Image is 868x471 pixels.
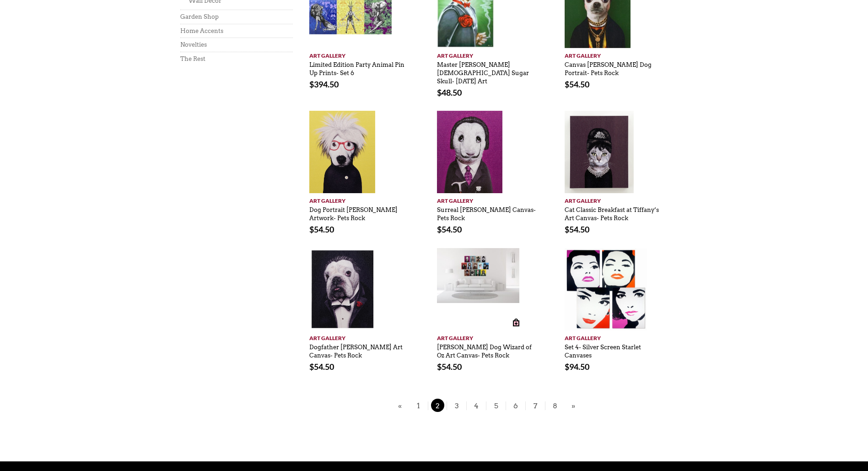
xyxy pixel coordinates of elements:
[548,399,562,412] span: 8
[437,193,536,205] a: Art Gallery
[309,224,314,234] span: $
[411,399,425,412] span: 1
[309,111,375,193] img: andy warhol dog art
[565,330,664,342] a: Art Gallery
[437,362,462,372] bdi: 54.50
[565,224,569,234] span: $
[309,224,334,234] bdi: 54.50
[545,401,565,410] a: 8
[528,399,542,412] span: 7
[508,314,524,330] a: Add to cart: “Dorothy Dog Wizard of Oz Art Canvas- Pets Rock”
[565,193,664,205] a: Art Gallery
[469,399,483,412] span: 4
[180,55,205,62] a: The Rest
[437,330,536,342] a: Art Gallery
[569,400,577,411] a: »
[437,57,529,85] a: Master [PERSON_NAME] [DEMOGRAPHIC_DATA] Sugar Skull- [DATE] Art
[309,362,334,372] bdi: 54.50
[565,79,589,89] bdi: 54.50
[180,41,207,48] a: Novelties
[309,79,314,89] span: $
[506,401,525,410] a: 6
[437,202,536,222] a: Surreal [PERSON_NAME] Canvas- Pets Rock
[437,362,442,372] span: $
[309,202,398,222] a: Dog Portrait [PERSON_NAME] Artwork- Pets Rock
[309,48,409,60] a: Art Gallery
[309,57,404,77] a: Limited Edition Party Animal Pin Up Prints- Set 6
[437,48,536,60] a: Art Gallery
[309,330,409,342] a: Art Gallery
[565,57,652,77] a: Canvas [PERSON_NAME] Dog Portrait- Pets Rock
[396,400,404,411] a: «
[447,401,466,410] a: 3
[450,399,464,412] span: 3
[409,401,428,410] a: 1
[565,362,569,372] span: $
[509,399,523,412] span: 6
[525,401,545,410] a: 7
[565,79,569,89] span: $
[309,193,409,205] a: Art Gallery
[309,79,339,89] bdi: 394.50
[180,27,223,34] a: Home Accents
[309,339,403,359] a: Dogfather [PERSON_NAME] Art Canvas- Pets Rock
[437,224,442,234] span: $
[437,87,442,97] span: $
[309,362,314,372] span: $
[565,202,659,222] a: Cat Classic Breakfast at Tiffany’s Art Canvas- Pets Rock
[437,339,532,359] a: [PERSON_NAME] Dog Wizard of Oz Art Canvas- Pets Rock
[486,401,506,410] a: 5
[437,224,462,234] bdi: 54.50
[437,87,462,97] bdi: 48.50
[489,399,503,412] span: 5
[565,48,664,60] a: Art Gallery
[431,399,444,412] span: 2
[565,339,641,359] a: Set 4- Silver Screen Starlet Canvases
[466,401,486,410] a: 4
[565,362,589,372] bdi: 94.50
[180,13,219,20] a: Garden Shop
[565,224,589,234] bdi: 54.50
